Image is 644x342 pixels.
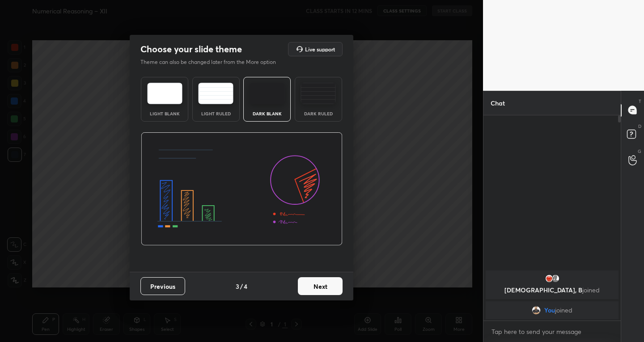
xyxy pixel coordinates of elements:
[551,274,560,283] img: default.png
[639,98,641,105] p: T
[249,111,285,116] div: Dark Blank
[301,83,336,104] img: darkRuledTheme.de295e13.svg
[198,111,234,116] div: Light Ruled
[638,148,641,155] p: G
[582,286,600,294] span: joined
[638,123,641,130] p: D
[140,58,285,66] p: Theme can also be changed later from the More option
[555,307,572,314] span: joined
[147,83,182,104] img: lightTheme.e5ed3b09.svg
[141,132,343,246] img: darkThemeBanner.d06ce4a2.svg
[483,91,512,115] p: Chat
[305,46,335,52] h5: Live support
[244,282,247,291] h4: 4
[491,287,613,294] p: [DEMOGRAPHIC_DATA], B
[198,83,233,104] img: lightRuledTheme.5fabf969.svg
[250,83,285,104] img: darkTheme.f0cc69e5.svg
[545,274,554,283] img: 04e2e4ca8fc14a51b5bf03d97a273824.jpg
[301,111,336,116] div: Dark Ruled
[298,277,343,295] button: Next
[140,43,242,55] h2: Choose your slide theme
[483,269,621,321] div: grid
[140,277,185,295] button: Previous
[147,111,182,116] div: Light Blank
[236,282,239,291] h4: 3
[240,282,243,291] h4: /
[532,306,541,315] img: eb572a6c184c4c0488efe4485259b19d.jpg
[544,307,555,314] span: You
